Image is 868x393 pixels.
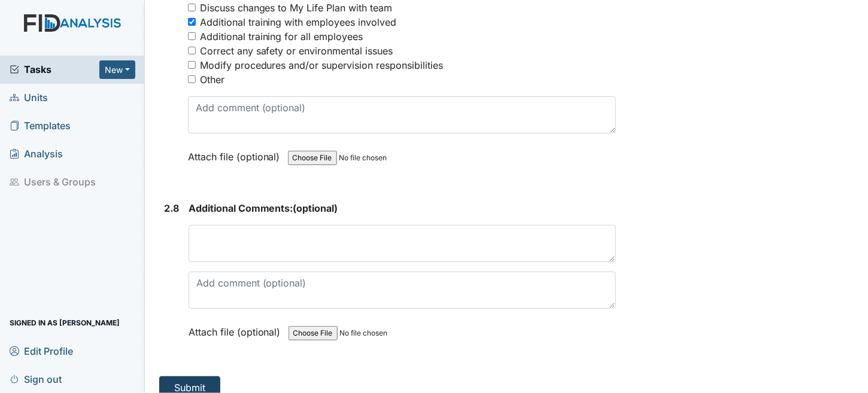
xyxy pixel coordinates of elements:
[10,145,63,163] span: Analysis
[10,62,99,77] a: Tasks
[188,4,196,11] input: Discuss changes to My Life Plan with team
[10,342,73,360] span: Edit Profile
[188,143,285,164] label: Attach file (optional)
[200,72,224,87] div: Other
[189,201,617,215] strong: (optional)
[10,117,71,135] span: Templates
[200,1,393,15] div: Discuss changes to My Life Plan with team
[200,15,397,29] div: Additional training with employees involved
[10,313,120,332] span: Signed in as [PERSON_NAME]
[10,89,48,107] span: Units
[99,60,135,79] button: New
[188,75,196,83] input: Other
[200,58,444,72] div: Modify procedures and/or supervision responsibilities
[200,44,393,58] div: Correct any safety or environmental issues
[188,18,196,26] input: Additional training with employees involved
[188,61,196,69] input: Modify procedures and/or supervision responsibilities
[188,47,196,54] input: Correct any safety or environmental issues
[10,370,62,388] span: Sign out
[164,201,179,215] label: 2.8
[188,32,196,40] input: Additional training for all employees
[200,29,363,44] div: Additional training for all employees
[189,202,293,214] span: Additional Comments:
[189,318,286,339] label: Attach file (optional)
